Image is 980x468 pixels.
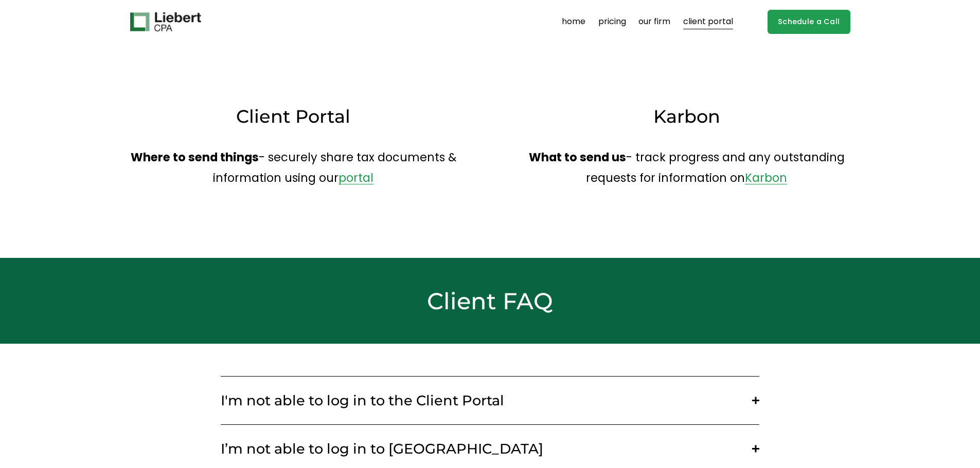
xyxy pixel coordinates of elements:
a: home [562,14,585,30]
p: - track progress and any outstanding requests for information on [523,147,850,189]
strong: Where to send things [131,149,259,165]
a: portal [338,170,373,186]
a: our firm [638,14,670,30]
img: Liebert CPA [130,12,201,32]
a: pricing [598,14,626,30]
button: I'm not able to log in to the Client Portal [221,377,759,424]
h3: Karbon [523,105,850,129]
h3: Client Portal [130,105,457,129]
h2: Client FAQ [130,286,850,316]
a: client portal [683,14,733,30]
a: Schedule a Call [768,10,850,34]
span: I’m not able to log in to [GEOGRAPHIC_DATA] [221,440,752,457]
strong: What to send us [529,149,626,165]
a: Karbon [745,170,787,186]
p: - securely share tax documents & information using our [130,147,457,189]
span: I'm not able to log in to the Client Portal [221,392,752,409]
